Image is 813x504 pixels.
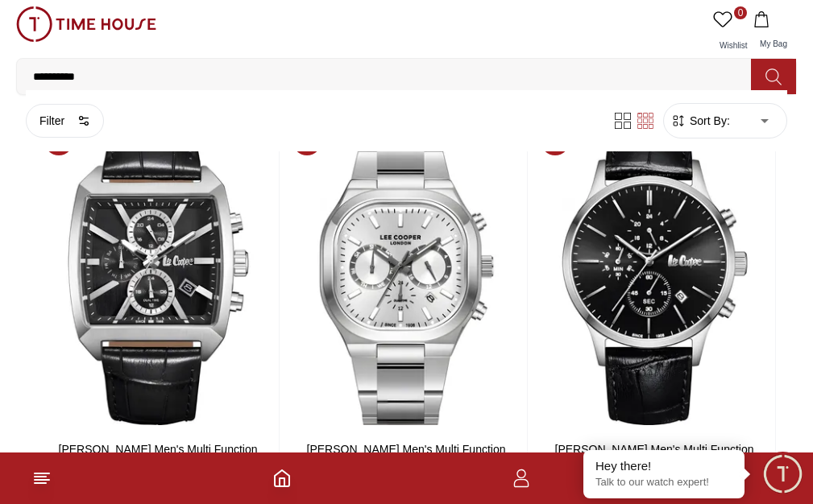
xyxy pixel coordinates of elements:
span: 0 [734,6,747,19]
span: Sort By: [686,113,730,129]
div: Chat Widget [761,452,805,496]
p: Talk to our watch expert! [595,476,732,490]
button: Filter [26,104,104,138]
a: 0Wishlist [710,6,750,58]
span: My Bag [753,39,794,48]
img: Lee Cooper Men's Multi Function Black Dial Watch - LC08180.351 [38,120,279,428]
a: [PERSON_NAME] Men's Multi Function Silver Dial Watch - LC08169.330 [307,443,506,473]
button: My Bag [750,6,797,58]
span: Wishlist [713,41,753,50]
a: Home [272,469,292,488]
a: [PERSON_NAME] Men's Multi Function Black Dial Watch - LC08180.351 [59,443,258,473]
img: Lee Cooper Men's Multi Function Black Dial Watch - LC08154.351 [534,120,775,428]
img: ... [16,6,156,42]
button: Sort By: [670,113,730,129]
a: [PERSON_NAME] Men's Multi Function Black Dial Watch - LC08154.351 [555,443,754,473]
div: Hey there! [595,458,732,474]
img: Lee Cooper Men's Multi Function Silver Dial Watch - LC08169.330 [286,120,527,428]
